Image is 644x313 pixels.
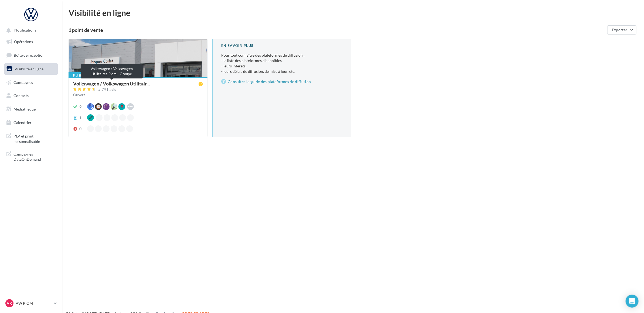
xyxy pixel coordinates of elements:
span: Volkswagen / Volkswagen Utilitair... [73,81,150,86]
a: Opérations [3,36,59,47]
div: Visibilité en ligne [69,9,638,17]
a: Boîte de réception [3,49,59,61]
span: Campagnes [13,80,33,84]
li: - la liste des plateformes disponibles, [221,58,342,63]
a: Campagnes DataOnDemand [3,148,59,164]
a: Calendrier [3,117,59,128]
span: Contacts [13,93,29,98]
span: Notifications [14,28,36,33]
span: Exporter [612,27,628,32]
div: 1 [79,115,81,121]
a: PLV et print personnalisable [3,130,59,146]
div: 791 avis [102,88,116,91]
div: 0 [79,126,81,132]
span: Calendrier [13,120,32,125]
a: Contacts [3,90,59,101]
span: PLV et print personnalisable [13,132,56,144]
div: Open Intercom Messenger [626,295,639,308]
p: VW RIOM [16,301,52,306]
a: Campagnes [3,77,59,88]
div: Volkswagen / Volkswagen Utilitaires Riom - Groupe [81,64,143,78]
span: Ouvert [73,92,85,97]
a: Visibilité en ligne [3,63,59,75]
span: Médiathèque [13,107,36,111]
p: Pour tout connaître des plateformes de diffusion : [221,53,342,74]
div: 9 [79,104,81,109]
span: Campagnes DataOnDemand [13,150,56,162]
a: Médiathèque [3,104,59,115]
span: Opérations [14,39,33,44]
li: - leurs intérêts, [221,63,342,69]
a: Consulter le guide des plateformes de diffusion [221,78,342,85]
div: 1 point de vente [69,27,605,32]
div: En savoir plus [221,43,342,48]
a: 791 avis [73,87,203,93]
span: Boîte de réception [14,53,45,57]
li: - leurs délais de diffusion, de mise à jour, etc. [221,69,342,74]
span: VR [7,301,12,306]
a: VR VW RIOM [4,298,58,308]
div: Publication en cours [69,72,129,78]
span: Visibilité en ligne [15,67,43,71]
button: Exporter [607,25,636,35]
